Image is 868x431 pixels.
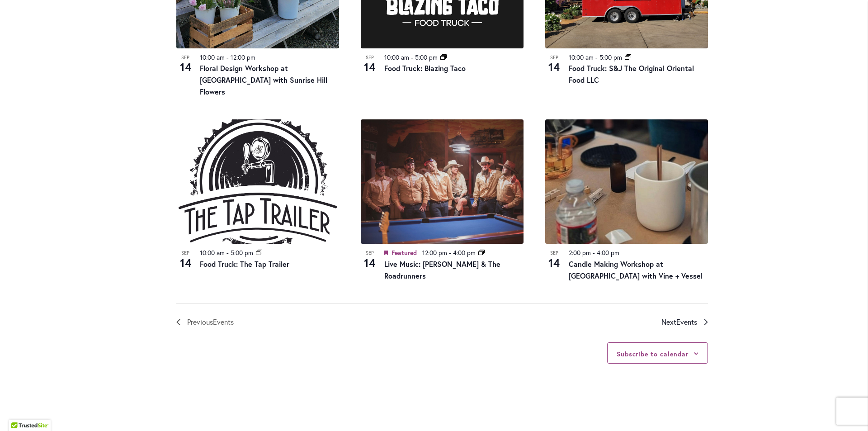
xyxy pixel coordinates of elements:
span: - [226,248,229,257]
a: Floral Design Workshop at [GEOGRAPHIC_DATA] with Sunrise Hill Flowers [200,63,327,96]
time: 4:00 pm [597,248,619,257]
button: Subscribe to calendar [617,350,689,358]
a: Food Truck: S&J The Original Oriental Food LLC [569,63,694,85]
time: 10:00 am [569,53,594,62]
span: 14 [176,255,194,270]
time: 5:00 pm [231,248,253,257]
a: Live Music: [PERSON_NAME] & The Roadrunners [384,259,500,280]
span: Next [661,316,697,328]
img: Food Truck: The Tap Trailer [176,119,339,244]
time: 12:00 pm [422,248,447,257]
span: Events [213,317,234,327]
a: Candle Making Workshop at [GEOGRAPHIC_DATA] with Vine + Vessel [569,259,703,280]
span: Sep [545,249,563,257]
img: Live Music: Olivia Harms and the Roadrunners [361,119,524,244]
span: 14 [545,255,563,270]
span: Events [676,317,697,327]
span: Sep [545,54,563,62]
time: 2:00 pm [569,248,591,257]
span: - [449,248,451,257]
span: 14 [361,255,379,270]
span: - [593,248,595,257]
time: 12:00 pm [231,53,255,62]
iframe: Launch Accessibility Center [7,399,32,424]
time: 10:00 am [200,248,225,257]
span: Previous [187,316,234,328]
span: Sep [361,54,379,62]
span: Sep [176,249,194,257]
span: - [411,53,413,62]
a: Food Truck: Blazing Taco [384,63,466,73]
span: - [595,53,598,62]
a: Next Events [661,316,708,328]
time: 10:00 am [200,53,225,62]
span: 14 [545,59,563,75]
span: Featured [392,248,417,257]
a: Food Truck: The Tap Trailer [200,259,289,269]
img: 93f53704220c201f2168fc261161dde5 [545,119,708,244]
span: Sep [176,54,194,62]
span: - [226,53,229,62]
span: 14 [361,59,379,75]
span: 14 [176,59,194,75]
span: Sep [361,249,379,257]
time: 4:00 pm [453,248,476,257]
a: Previous Events [176,316,234,328]
time: 10:00 am [384,53,409,62]
time: 5:00 pm [415,53,438,62]
time: 5:00 pm [599,53,622,62]
em: Featured [384,248,388,258]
